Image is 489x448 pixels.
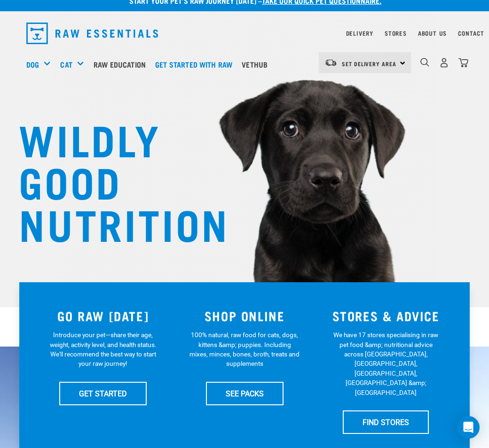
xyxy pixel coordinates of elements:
[420,58,429,67] img: home-icon-1@2x.png
[321,309,451,323] h3: STORES & ADVICE
[59,382,147,405] a: GET STARTED
[239,46,275,83] a: Vethub
[180,309,310,323] h3: SHOP ONLINE
[60,59,72,70] a: Cat
[19,19,470,48] nav: dropdown navigation
[418,31,447,35] a: About Us
[26,23,158,44] img: Raw Essentials Logo
[343,410,429,434] a: FIND STORES
[385,31,407,35] a: Stores
[189,330,300,369] p: 100% natural, raw food for cats, dogs, kittens &amp; puppies. Including mixes, minces, bones, bro...
[38,309,168,323] h3: GO RAW [DATE]
[457,416,480,439] div: Open Intercom Messenger
[48,330,158,369] p: Introduce your pet—share their age, weight, activity level, and health status. We'll recommend th...
[458,31,484,35] a: Contact
[439,58,449,68] img: user.png
[91,46,153,83] a: Raw Education
[331,330,441,397] p: We have 17 stores specialising in raw pet food &amp; nutritional advice across [GEOGRAPHIC_DATA],...
[26,59,39,70] a: Dog
[458,58,468,68] img: home-icon@2x.png
[346,31,373,35] a: Delivery
[342,62,396,65] span: Set Delivery Area
[206,382,284,405] a: SEE PACKS
[153,46,239,83] a: Get started with Raw
[19,117,207,244] h1: WILDLY GOOD NUTRITION
[324,59,337,67] img: van-moving.png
